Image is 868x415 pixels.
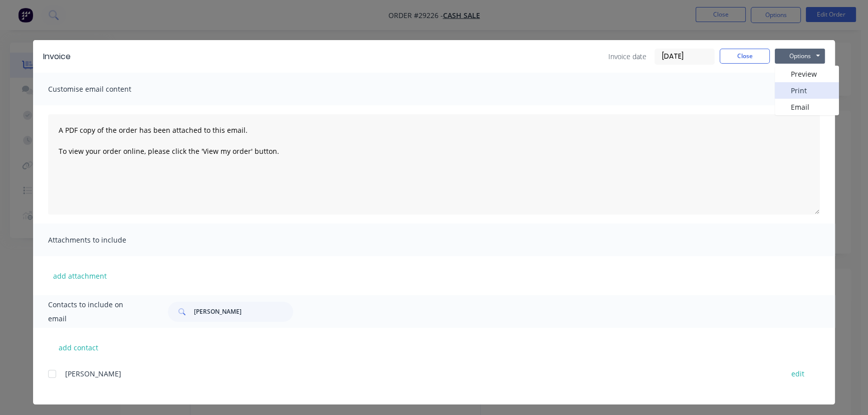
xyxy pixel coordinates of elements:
button: Preview [775,66,839,82]
span: Invoice date [608,51,646,62]
span: Contacts to include on email [48,298,143,326]
span: [PERSON_NAME] [65,369,121,378]
input: Search... [194,302,293,322]
button: add attachment [48,268,112,283]
button: Close [720,49,770,64]
button: Print [775,82,839,99]
button: Email [775,99,839,115]
textarea: A PDF copy of the order has been attached to this email. To view your order online, please click ... [48,114,820,215]
span: Attachments to include [48,233,158,247]
button: edit [785,367,810,380]
button: add contact [48,340,108,355]
span: Customise email content [48,82,158,96]
div: Invoice [43,51,71,63]
button: Options [775,49,825,64]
